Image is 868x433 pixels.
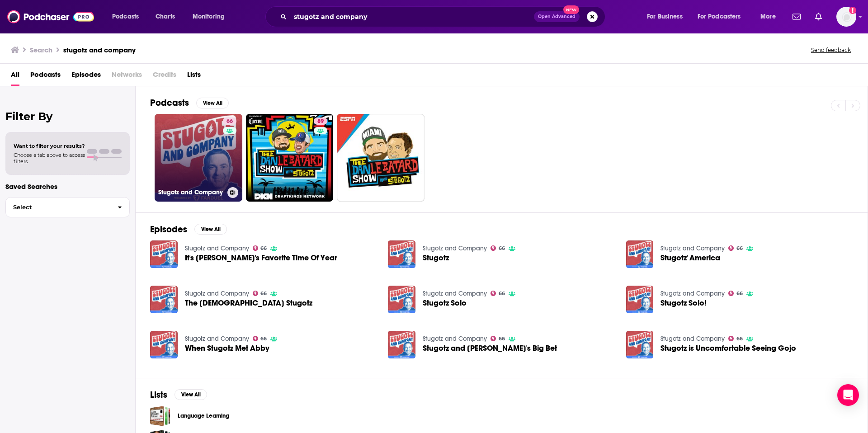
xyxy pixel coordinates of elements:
[155,114,242,202] a: 66Stugotz and Company
[150,331,178,358] a: When Stugotz Met Abby
[647,10,683,23] span: For Business
[158,188,224,196] h3: Stugotz and Company
[63,46,136,54] h3: stugotz and company
[5,197,130,217] button: Select
[185,299,312,307] a: The Female Stugotz
[5,110,130,123] h2: Filter By
[150,389,207,400] a: ListsView All
[196,98,229,108] button: View All
[760,10,776,23] span: More
[194,224,227,235] button: View All
[5,182,130,191] p: Saved Searches
[491,336,505,341] a: 66
[178,411,229,421] a: Language Learning
[728,291,743,296] a: 66
[626,286,654,313] img: Stugotz Solo!
[660,335,725,343] a: Stugotz and Company
[253,291,267,296] a: 66
[7,8,94,25] a: Podchaser - Follow, Share and Rate Podcasts
[175,389,207,400] button: View All
[246,114,334,202] a: 89
[150,406,170,426] a: Language Learning
[150,286,178,313] img: The Female Stugotz
[260,246,267,250] span: 66
[30,67,61,86] a: Podcasts
[150,224,187,235] h2: Episodes
[626,240,654,268] img: Stugotz' America
[563,5,580,14] span: New
[499,292,505,296] span: 66
[6,204,110,210] span: Select
[837,384,859,406] div: Open Intercom Messenger
[388,240,415,268] img: Stugotz
[185,245,249,252] a: Stugotz and Company
[150,97,229,108] a: PodcastsView All
[112,10,139,23] span: Podcasts
[423,245,487,252] a: Stugotz and Company
[150,389,167,400] h2: Lists
[626,331,654,358] img: Stugotz is Uncomfortable Seeing Gojo
[106,9,151,24] button: open menu
[423,335,487,343] a: Stugotz and Company
[185,344,269,352] a: When Stugotz Met Abby
[499,337,505,341] span: 66
[491,245,505,251] a: 66
[11,67,19,86] a: All
[789,9,804,24] a: Show notifications dropdown
[30,46,52,54] h3: Search
[71,67,101,86] a: Episodes
[185,290,249,297] a: Stugotz and Company
[728,336,743,341] a: 66
[253,336,267,341] a: 66
[754,9,787,24] button: open menu
[849,7,856,14] svg: Add a profile image
[534,11,580,22] button: Open AdvancedNew
[423,254,449,262] span: Stugotz
[186,9,236,24] button: open menu
[187,67,201,86] span: Lists
[185,335,249,343] a: Stugotz and Company
[641,9,694,24] button: open menu
[660,245,725,252] a: Stugotz and Company
[314,118,327,125] a: 89
[193,10,225,23] span: Monitoring
[836,7,856,27] button: Show profile menu
[150,97,189,108] h2: Podcasts
[260,292,267,296] span: 66
[317,117,324,126] span: 89
[423,344,557,352] a: Stugotz and Golic Jr's Big Bet
[226,117,233,126] span: 66
[698,10,741,23] span: For Podcasters
[185,254,337,262] a: It's Stugotz's Favorite Time Of Year
[274,6,614,27] div: Search podcasts, credits, & more...
[153,67,176,86] span: Credits
[660,299,707,307] span: Stugotz Solo!
[499,246,505,250] span: 66
[156,10,175,23] span: Charts
[150,224,227,235] a: EpisodesView All
[423,299,467,307] span: Stugotz Solo
[836,7,856,27] img: User Profile
[491,291,505,296] a: 66
[388,286,415,313] img: Stugotz Solo
[692,9,754,24] button: open menu
[223,118,236,125] a: 66
[808,46,854,54] button: Send feedback
[185,254,337,262] span: It's [PERSON_NAME]'s Favorite Time Of Year
[736,337,743,341] span: 66
[660,344,796,352] span: Stugotz is Uncomfortable Seeing Gojo
[660,254,720,262] a: Stugotz' America
[150,240,178,268] img: It's Stugotz's Favorite Time Of Year
[388,331,415,358] img: Stugotz and Golic Jr's Big Bet
[112,67,142,86] span: Networks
